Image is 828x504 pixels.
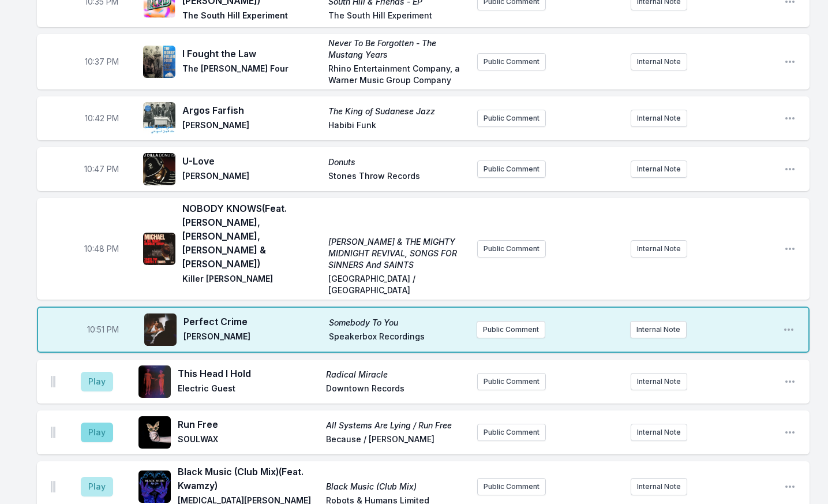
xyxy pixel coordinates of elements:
[84,243,119,255] span: Timestamp
[178,465,319,492] span: Black Music (Club Mix) (Feat. Kwamzy)
[81,477,113,496] button: Play
[328,120,467,133] span: Habibi Funk
[182,273,321,296] span: Killer [PERSON_NAME]
[81,372,113,391] button: Play
[178,434,319,447] span: SOULWAX
[138,416,171,449] img: All Systems Are Lying / Run Free
[477,424,546,441] button: Public Comment
[784,163,796,175] button: Open playlist item options
[178,367,319,380] span: This Head I Hold
[477,160,546,178] button: Public Comment
[784,56,796,68] button: Open playlist item options
[784,113,796,124] button: Open playlist item options
[328,10,467,24] span: The South Hill Experiment
[477,53,546,70] button: Public Comment
[631,160,687,178] button: Internal Note
[51,427,55,438] img: Drag Handle
[631,478,687,495] button: Internal Note
[784,427,796,438] button: Open playlist item options
[631,424,687,441] button: Internal Note
[182,201,321,271] span: NOBODY KNOWS (Feat. [PERSON_NAME], [PERSON_NAME], [PERSON_NAME] & [PERSON_NAME])
[85,56,119,68] span: Timestamp
[326,434,467,447] span: Because / [PERSON_NAME]
[326,383,467,397] span: Downtown Records
[631,53,687,70] button: Internal Note
[84,163,119,175] span: Timestamp
[81,423,113,442] button: Play
[477,240,546,257] button: Public Comment
[182,10,321,24] span: The South Hill Experiment
[784,243,796,255] button: Open playlist item options
[51,481,55,492] img: Drag Handle
[784,376,796,387] button: Open playlist item options
[631,373,687,390] button: Internal Note
[87,324,119,335] span: Timestamp
[182,63,321,86] span: The [PERSON_NAME] Four
[477,373,546,390] button: Public Comment
[183,331,322,345] span: [PERSON_NAME]
[784,481,796,492] button: Open playlist item options
[328,273,467,296] span: [GEOGRAPHIC_DATA] / [GEOGRAPHIC_DATA]
[631,240,687,257] button: Internal Note
[182,154,321,168] span: U-Love
[326,420,467,431] span: All Systems Are Lying / Run Free
[143,102,175,135] img: The King of Sudanese Jazz
[631,110,687,127] button: Internal Note
[144,313,177,346] img: Somebody To You
[138,471,171,503] img: Black Music (Club Mix)
[183,315,322,328] span: Perfect Crime
[182,47,321,61] span: I Fought the Law
[328,170,467,184] span: Stones Throw Records
[182,103,321,117] span: Argos Farfish
[328,106,467,117] span: The King of Sudanese Jazz
[326,369,467,380] span: Radical Miracle
[51,376,55,387] img: Drag Handle
[85,113,119,124] span: Timestamp
[477,478,546,495] button: Public Comment
[182,170,321,184] span: [PERSON_NAME]
[178,383,319,397] span: Electric Guest
[143,46,175,78] img: Never To Be Forgotten - The Mustang Years
[182,120,321,133] span: [PERSON_NAME]
[477,321,545,338] button: Public Comment
[630,321,687,338] button: Internal Note
[328,236,467,271] span: [PERSON_NAME] & THE MIGHTY MIDNIGHT REVIVAL, SONGS FOR SINNERS And SAINTS
[328,63,467,86] span: Rhino Entertainment Company, a Warner Music Group Company
[328,38,467,61] span: Never To Be Forgotten - The Mustang Years
[326,481,467,492] span: Black Music (Club Mix)
[477,110,546,127] button: Public Comment
[329,331,467,345] span: Speakerbox Recordings
[783,324,795,335] button: Open playlist item options
[138,365,171,398] img: Radical Miracle
[328,156,467,168] span: Donuts
[329,317,467,328] span: Somebody To You
[143,233,175,265] img: MICHAEL & THE MIGHTY MIDNIGHT REVIVAL, SONGS FOR SINNERS And SAINTS
[178,417,319,431] span: Run Free
[143,153,175,185] img: Donuts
